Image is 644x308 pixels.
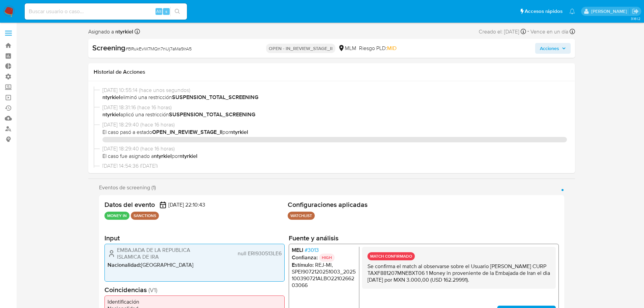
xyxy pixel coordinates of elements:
[387,44,397,52] span: MID
[170,7,184,16] button: search-icon
[632,8,639,15] a: Salir
[25,7,187,16] input: Buscar usuario o caso...
[92,42,125,53] b: Screening
[114,28,133,35] b: ntyrkiel
[540,43,559,54] span: Acciones
[88,28,133,35] span: Asignado a
[535,43,571,54] button: Acciones
[156,8,162,15] span: Alt
[125,45,192,52] span: # BRukEvW7MQn7nUj7aMa9lrA5
[569,8,575,14] a: Notificaciones
[266,44,335,53] p: OPEN - IN_REVIEW_STAGE_II
[338,45,356,52] div: MLM
[479,27,526,36] div: Creado el: [DATE]
[591,8,629,15] p: nicolas.tyrkiel@mercadolibre.com
[527,27,529,36] span: -
[359,45,397,52] span: Riesgo PLD:
[530,28,568,35] span: Vence en un día
[165,8,167,15] span: s
[525,8,563,15] span: Accesos rápidos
